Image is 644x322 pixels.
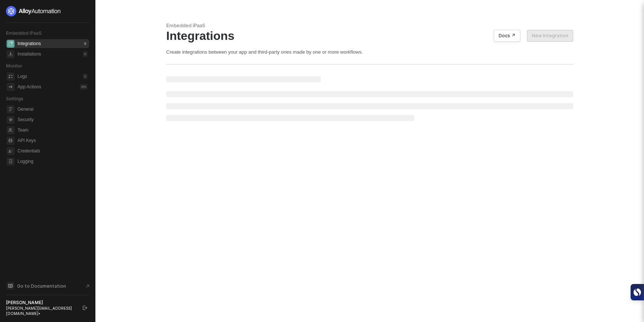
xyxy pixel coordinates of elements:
[18,146,88,155] span: Credentials
[527,30,573,42] button: New Integration
[6,300,76,306] div: [PERSON_NAME]
[83,73,88,79] div: 0
[18,115,88,124] span: Security
[7,105,15,113] span: general
[6,281,89,290] a: Knowledge Base
[7,158,15,165] span: logging
[83,306,87,310] span: logout
[6,96,23,101] span: Settings
[7,282,14,290] span: documentation
[18,105,88,114] span: General
[17,283,66,289] span: Go to Documentation
[18,51,41,57] div: Installations
[18,41,41,47] div: Integrations
[6,6,61,16] img: logo
[18,73,27,80] div: Logs
[18,84,41,90] div: App Actions
[84,282,91,290] span: document-arrow
[6,63,22,69] span: Monitor
[166,49,573,55] div: Create integrations between your app and third-party ones made by one or more workflows.
[7,40,15,48] span: integrations
[83,51,88,57] div: 0
[7,116,15,124] span: security
[499,33,515,39] div: Docs ↗
[7,50,15,58] span: installations
[80,84,88,90] div: 0 %
[494,30,520,42] button: Docs ↗
[6,6,89,16] a: logo
[7,147,15,155] span: credentials
[18,157,88,166] span: Logging
[7,83,15,91] span: icon-app-actions
[7,137,15,145] span: api-key
[18,126,88,135] span: Team
[6,306,76,316] div: [PERSON_NAME][EMAIL_ADDRESS][DOMAIN_NAME] •
[83,41,88,47] div: 0
[166,22,573,29] div: Embedded iPaaS
[7,73,15,80] span: icon-logs
[7,126,15,134] span: team
[18,136,88,145] span: API Keys
[6,30,42,36] span: Embedded iPaaS
[166,29,573,43] div: Integrations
